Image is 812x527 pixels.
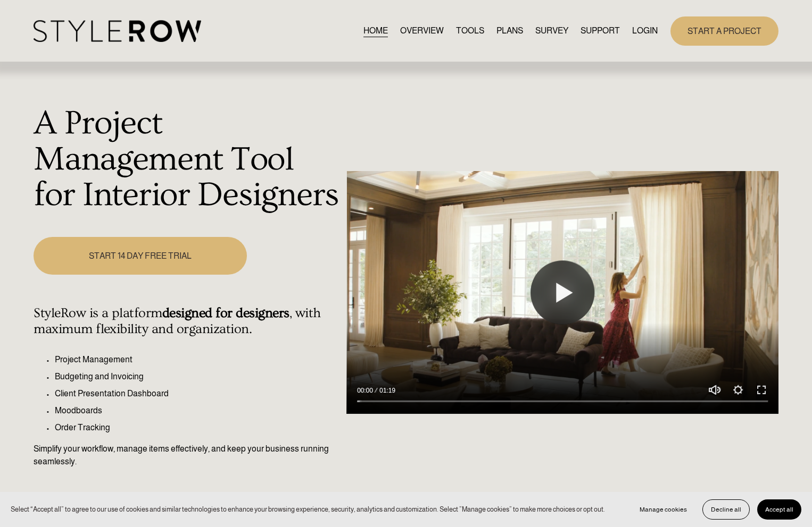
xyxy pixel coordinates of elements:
[162,305,289,321] strong: designed for designers
[531,261,594,325] button: Play
[55,387,341,400] p: Client Presentation Dashboard
[581,24,620,37] span: SUPPORT
[765,506,793,513] span: Accept all
[400,24,444,38] a: OVERVIEW
[55,353,341,366] p: Project Management
[632,24,658,38] a: LOGIN
[711,506,741,513] span: Decline all
[55,370,341,383] p: Budgeting and Invoicing
[357,398,768,405] input: Seek
[670,16,778,46] a: START A PROJECT
[456,24,484,38] a: TOOLS
[34,237,246,275] a: START 14 DAY FREE TRIAL
[34,20,201,42] img: StyleRow
[632,499,695,520] button: Manage cookies
[55,421,341,434] p: Order Tracking
[357,385,376,396] div: Current time
[581,24,620,38] a: folder dropdown
[363,24,388,38] a: HOME
[640,506,687,513] span: Manage cookies
[34,305,341,337] h4: StyleRow is a platform , with maximum flexibility and organization.
[535,24,568,38] a: SURVEY
[34,443,341,468] p: Simplify your workflow, manage items effectively, and keep your business running seamlessly.
[376,385,398,396] div: Duration
[55,404,341,417] p: Moodboards
[702,499,750,520] button: Decline all
[757,499,801,520] button: Accept all
[34,106,341,214] h1: A Project Management Tool for Interior Designers
[11,504,605,514] p: Select “Accept all” to agree to our use of cookies and similar technologies to enhance your brows...
[496,24,523,38] a: PLANS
